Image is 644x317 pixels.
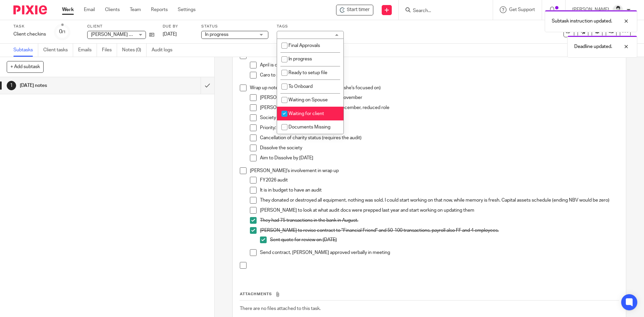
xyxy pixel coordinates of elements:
[7,61,44,72] button: + Add subtask
[250,85,619,91] p: Wrap up notes from [PERSON_NAME] (What she's focused on)
[43,44,73,57] a: Client tasks
[288,70,327,75] span: Ready to setup file
[205,32,228,37] span: In progress
[260,135,619,141] p: Cancellation of charity status (requires the audit)
[20,81,136,91] h1: [DATE] notes
[102,44,117,57] a: Files
[260,227,619,234] p: [PERSON_NAME] to revise contract to "Financial Friend" and 50-100 transactions. payroll also FF a...
[240,292,272,296] span: Attachments
[250,167,619,174] p: [PERSON_NAME]'s involvement in wrap up
[260,72,619,78] p: Caro to process all Dext by [DATE]
[260,187,619,194] p: It is in budget to have an audit
[260,177,619,183] p: FY2026 audit
[288,98,328,102] span: Waiting on Spouse
[260,145,619,151] p: Dissolve the society
[13,44,38,57] a: Subtasks
[260,104,619,111] p: [PERSON_NAME] staying until end of December, reduced role
[62,30,66,34] small: /1
[7,81,16,90] div: 1
[59,28,66,36] div: 0
[91,32,141,37] span: [PERSON_NAME] Clinic
[260,249,619,256] p: Send contract, [PERSON_NAME] approved verbally in meeting
[260,197,619,204] p: They donated or destroyed all equipment, nothing was sold. I could start working on that now, whi...
[240,306,321,311] span: There are no files attached to this task.
[163,24,193,29] label: Due by
[288,57,312,61] span: In progress
[260,217,619,224] p: They had 75 transactions in the bank in August.
[288,125,330,129] span: Documents Missing
[288,43,320,48] span: Final Approvals
[122,44,147,57] a: Notes (0)
[552,18,612,24] p: Subtask instruction updated.
[163,32,177,37] span: [DATE]
[260,62,619,68] p: April is done [DATE]
[260,207,619,214] p: [PERSON_NAME] to look at what audit docs were prepped last year and start working on updating them
[260,124,619,131] p: Priority: FY25 audit
[336,5,373,15] div: Elizabeth Bagshaw Clinic - Client checkins
[178,6,196,13] a: Settings
[62,6,74,13] a: Work
[87,24,154,29] label: Client
[612,5,623,15] img: squarehead.jpg
[84,6,95,13] a: Email
[105,6,120,13] a: Clients
[78,44,97,57] a: Emails
[288,84,313,89] span: To Onboard
[13,5,47,14] img: Pixie
[270,236,619,243] p: Sent quote for review on [DATE]
[151,6,168,13] a: Reports
[13,24,46,29] label: Task
[260,114,619,121] p: Society wind up will be their focus
[260,94,619,101] p: [PERSON_NAME] staying on to end of November
[152,44,177,57] a: Audit logs
[201,24,268,29] label: Status
[288,111,324,116] span: Waiting for client
[574,43,612,50] p: Deadline updated.
[13,31,46,38] div: Client checkins
[260,155,619,161] p: Aim to Dissolve by [DATE]
[277,24,344,29] label: Tags
[130,6,141,13] a: Team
